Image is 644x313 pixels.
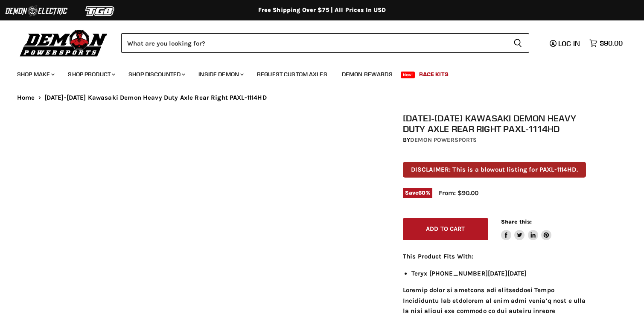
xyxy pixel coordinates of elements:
a: Shop Discounted [122,66,190,83]
li: Teryx [PHONE_NUMBER][DATE][DATE] [411,268,586,279]
a: Request Custom Axles [251,66,334,83]
a: $90.00 [585,37,627,49]
span: New! [401,72,415,78]
aside: Share this: [501,218,552,241]
span: Share this: [501,218,532,225]
span: Add to cart [426,225,465,233]
a: Shop Product [61,66,120,83]
span: From: $90.00 [439,189,478,197]
h1: [DATE]-[DATE] Kawasaki Demon Heavy Duty Axle Rear Right PAXL-1114HD [403,113,586,134]
a: Race Kits [413,66,455,83]
a: Inside Demon [192,66,249,83]
a: Home [17,94,35,101]
span: Save % [403,188,432,198]
a: Shop Make [11,66,60,83]
img: TGB Logo 2 [68,3,132,19]
img: Demon Electric Logo 2 [4,3,68,19]
img: Demon Powersports [17,28,111,58]
button: Search [507,33,529,53]
span: [DATE]-[DATE] Kawasaki Demon Heavy Duty Axle Rear Right PAXL-1114HD [44,94,267,101]
a: Log in [546,40,585,47]
a: Demon Rewards [335,66,399,83]
div: by [403,135,586,145]
span: $90.00 [600,39,623,47]
a: Demon Powersports [410,136,477,144]
button: Add to cart [403,218,488,241]
span: Log in [558,39,580,48]
span: 60 [418,190,425,196]
p: DISCLAIMER: This is a blowout listing for PAXL-1114HD. [403,162,586,178]
ul: Main menu [11,62,621,83]
form: Product [121,33,529,53]
input: Search [121,33,507,53]
p: This Product Fits With: [403,251,586,261]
